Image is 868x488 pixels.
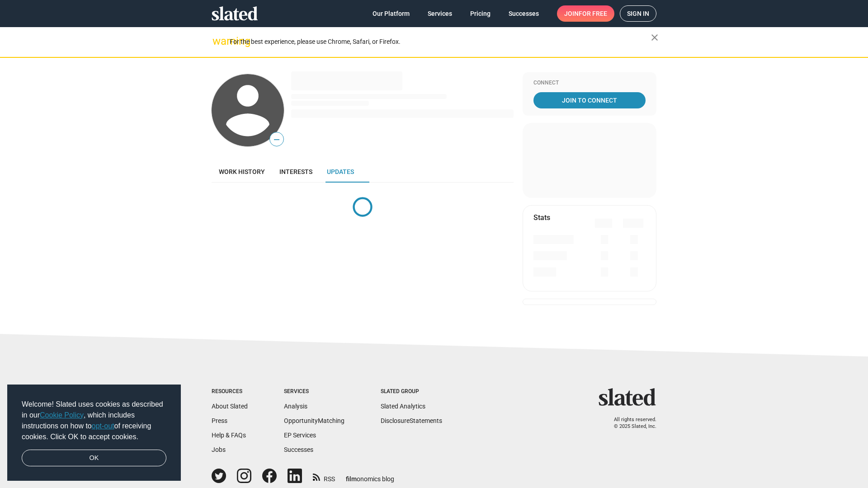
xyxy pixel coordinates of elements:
span: Sign in [627,6,649,21]
a: Analysis [284,403,307,410]
a: DisclosureStatements [381,417,442,424]
span: Work history [219,168,265,175]
a: filmonomics blog [346,468,394,483]
a: RSS [313,469,335,483]
a: About Slated [212,403,248,410]
span: Successes [509,5,539,22]
div: For the best experience, please use Chrome, Safari, or Firefox. [230,36,651,48]
a: dismiss cookie message [22,450,166,467]
a: Cookie Policy [40,411,84,419]
span: Join [564,5,607,22]
a: Pricing [463,5,498,22]
a: Successes [284,446,313,453]
a: Interests [272,161,320,183]
a: Work history [212,161,272,183]
span: — [270,134,283,145]
a: Slated Analytics [381,403,425,410]
a: Successes [501,5,546,22]
div: Resources [212,388,248,395]
div: cookieconsent [7,385,181,481]
span: Join To Connect [535,92,644,108]
div: Services [284,388,344,395]
a: Join To Connect [533,92,646,108]
a: Press [212,417,227,424]
mat-icon: close [649,32,660,43]
a: Updates [320,161,361,183]
mat-icon: warning [212,36,223,47]
p: All rights reserved. © 2025 Slated, Inc. [604,417,656,430]
span: Updates [327,168,354,175]
a: Help & FAQs [212,432,246,439]
div: Slated Group [381,388,442,395]
span: Pricing [470,5,491,22]
a: Services [420,5,459,22]
a: OpportunityMatching [284,417,344,424]
span: for free [579,5,607,22]
a: Sign in [620,5,656,22]
span: Welcome! Slated uses cookies as described in our , which includes instructions on how to of recei... [22,399,166,442]
span: Interests [279,168,312,175]
a: Our Platform [365,5,417,22]
span: film [346,475,357,483]
a: opt-out [92,422,114,430]
mat-card-title: Stats [533,213,550,222]
a: EP Services [284,432,316,439]
span: Our Platform [373,5,410,22]
div: Connect [533,80,646,87]
span: Services [428,5,452,22]
a: Joinfor free [557,5,614,22]
a: Jobs [212,446,226,453]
